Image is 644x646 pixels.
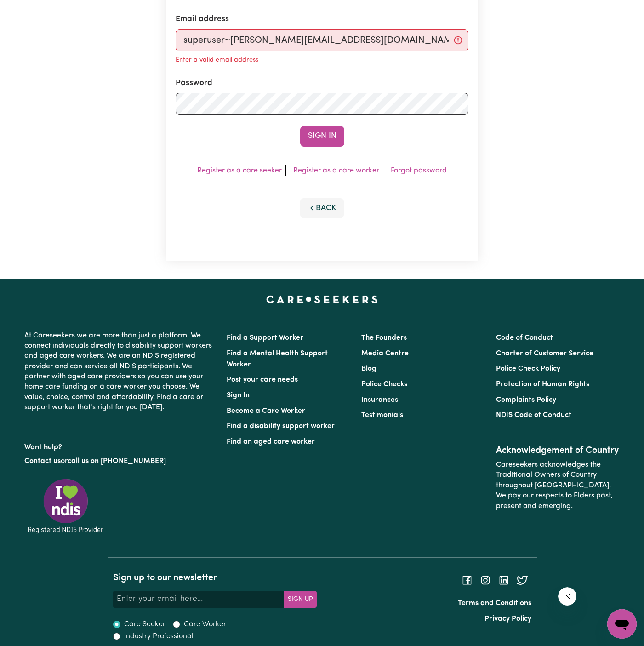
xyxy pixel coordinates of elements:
[480,577,491,584] a: Follow Careseekers on Instagram
[227,392,250,399] a: Sign In
[113,572,317,583] h2: Sign up to our newsletter
[24,452,216,470] p: or
[176,77,212,89] label: Password
[496,381,589,388] a: Protection of Human Rights
[496,365,560,372] a: Police Check Policy
[68,457,166,465] a: call us on [PHONE_NUMBER]
[496,396,556,404] a: Complaints Policy
[300,198,344,218] button: Back
[227,350,328,368] a: Find a Mental Health Support Worker
[361,350,409,357] a: Media Centre
[361,412,403,419] a: Testimonials
[227,407,305,415] a: Become a Care Worker
[266,296,378,303] a: Careseekers home page
[227,334,303,342] a: Find a Support Worker
[484,615,531,623] a: Privacy Policy
[496,350,593,357] a: Charter of Customer Service
[361,365,376,372] a: Blog
[24,457,61,465] a: Contact us
[293,167,379,174] a: Register as a care worker
[607,609,637,639] iframe: Button to launch messaging window
[558,587,576,606] iframe: Close message
[184,619,226,630] label: Care Worker
[176,13,229,25] label: Email address
[24,477,107,535] img: Registered NDIS provider
[24,439,216,452] p: Want help?
[227,438,315,446] a: Find an aged care worker
[498,577,509,584] a: Follow Careseekers on LinkedIn
[496,412,571,419] a: NDIS Code of Conduct
[197,167,282,174] a: Register as a care seeker
[113,591,284,607] input: Enter your email here...
[227,376,298,383] a: Post your care needs
[300,126,344,146] button: Sign In
[227,423,335,430] a: Find a disability support worker
[124,619,165,630] label: Care Seeker
[361,381,407,388] a: Police Checks
[124,631,194,642] label: Industry Professional
[496,334,553,342] a: Code of Conduct
[361,396,398,404] a: Insurances
[361,334,407,342] a: The Founders
[458,600,531,607] a: Terms and Conditions
[517,577,528,584] a: Follow Careseekers on Twitter
[462,577,473,584] a: Follow Careseekers on Facebook
[391,167,447,174] a: Forgot password
[176,55,258,65] p: Enter a valid email address
[496,445,620,456] h2: Acknowledgement of Country
[176,29,468,51] input: Email address
[496,456,620,515] p: Careseekers acknowledges the Traditional Owners of Country throughout [GEOGRAPHIC_DATA]. We pay o...
[6,6,56,14] span: Need any help?
[24,327,216,417] p: At Careseekers we are more than just a platform. We connect individuals directly to disability su...
[284,591,317,607] button: Subscribe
